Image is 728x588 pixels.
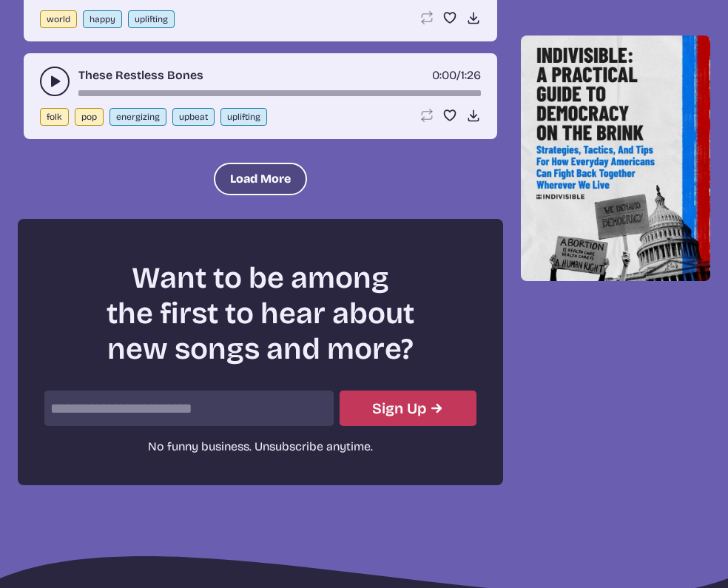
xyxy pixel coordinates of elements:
button: uplifting [128,10,175,28]
div: / [432,67,481,84]
button: pop [75,108,104,126]
span: No funny business. Unsubscribe anytime. [148,439,373,453]
button: energizing [109,108,166,126]
img: Help save our democracy! [521,36,710,280]
button: uplifting [220,108,267,126]
button: folk [40,108,69,126]
button: upbeat [172,108,215,126]
span: timer [432,68,456,82]
button: Loop [419,10,434,25]
h2: Want to be among the first to hear about new songs and more? [44,260,476,367]
div: song-time-bar [78,90,481,96]
button: Favorite [442,108,457,123]
button: Submit [340,391,476,426]
button: Favorite [442,10,457,25]
button: play-pause toggle [40,67,70,96]
span: 1:26 [461,68,481,82]
a: These Restless Bones [78,67,203,84]
button: happy [83,10,122,28]
button: Loop [419,108,434,123]
button: Load More [214,163,307,195]
button: world [40,10,77,28]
